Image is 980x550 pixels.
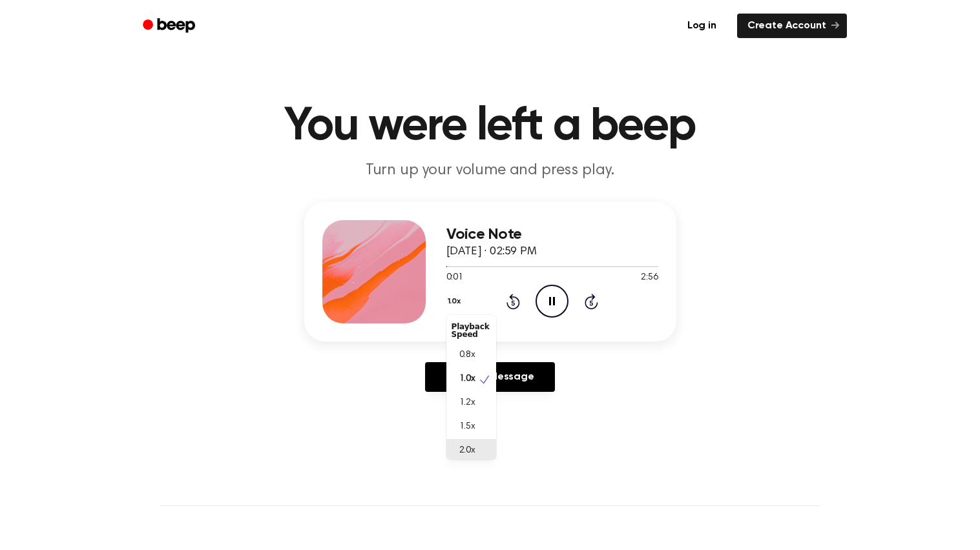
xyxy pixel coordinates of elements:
div: 1.0x [446,315,496,460]
span: 2.0x [459,444,475,458]
button: 1.0x [446,290,466,312]
span: 1.0x [459,372,475,386]
span: 1.5x [459,420,475,434]
div: Playback Speed [446,318,496,343]
span: 0.8x [459,349,475,362]
span: 1.2x [459,396,475,410]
